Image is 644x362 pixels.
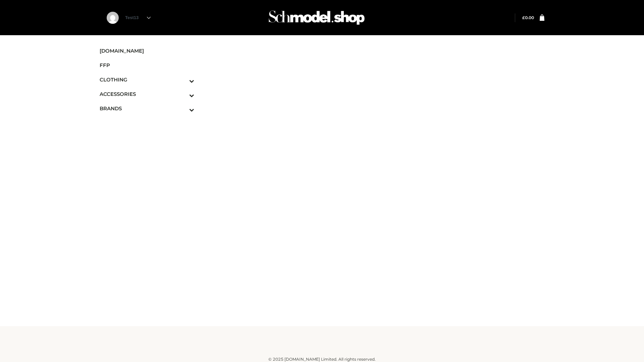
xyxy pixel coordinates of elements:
span: ACCESSORIES [100,90,194,98]
a: ACCESSORIESToggle Submenu [100,87,194,101]
span: BRANDS [100,105,194,112]
button: Toggle Submenu [171,101,194,116]
a: CLOTHINGToggle Submenu [100,72,194,87]
button: Toggle Submenu [171,87,194,101]
img: Schmodel Admin 964 [266,4,367,31]
a: Test13 [125,15,151,20]
button: Toggle Submenu [171,72,194,87]
span: CLOTHING [100,76,194,83]
span: £ [522,15,525,20]
bdi: 0.00 [522,15,534,20]
a: [DOMAIN_NAME] [100,44,194,58]
span: [DOMAIN_NAME] [100,47,194,55]
span: FFP [100,61,194,69]
a: FFP [100,58,194,72]
a: £0.00 [522,15,534,20]
a: BRANDSToggle Submenu [100,101,194,116]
